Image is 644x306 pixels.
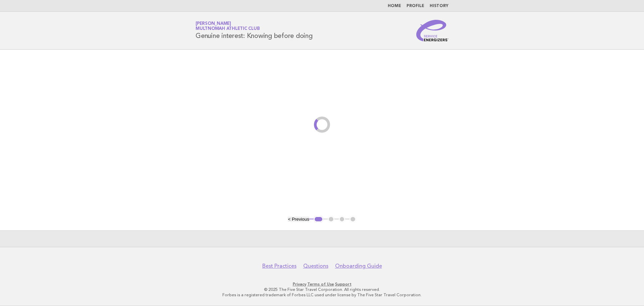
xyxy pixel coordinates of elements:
a: Profile [407,4,424,8]
a: Home [388,4,401,8]
p: Forbes is a registered trademark of Forbes LLC used under license by The Five Star Travel Corpora... [117,292,527,298]
img: Service Energizers [416,20,448,41]
a: Best Practices [262,263,297,269]
span: Multnomah Athletic Club [196,27,260,31]
a: Questions [303,263,328,269]
a: Privacy [293,282,306,287]
a: [PERSON_NAME]Multnomah Athletic Club [196,21,260,31]
a: Terms of Use [307,282,334,287]
a: Onboarding Guide [335,263,382,269]
h1: Genuine interest: Knowing before doing [196,22,313,39]
p: © 2025 The Five Star Travel Corporation. All rights reserved. [117,287,527,292]
p: · · [117,281,527,287]
a: Support [335,282,352,287]
a: History [430,4,448,8]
